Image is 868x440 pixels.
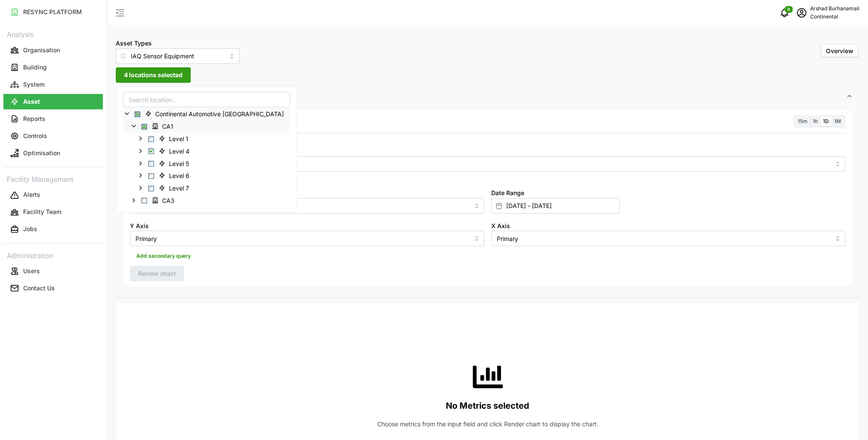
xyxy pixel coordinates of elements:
p: Organisation [23,46,60,54]
p: Reports [23,115,45,123]
span: Level 7 [169,184,189,193]
span: Overview [826,47,853,54]
a: Facility Team [3,204,103,221]
span: 4 locations selected [124,68,183,82]
p: System [23,80,45,89]
label: X Axis [491,221,510,231]
span: Select CA1 [141,124,147,130]
a: RESYNC PLATFORM [3,3,103,21]
input: Select X axis [491,231,846,246]
span: Level 4 [169,147,189,156]
span: Render chart [138,266,176,281]
a: System [3,76,103,93]
p: Facility Management [3,172,103,185]
p: Building [23,63,47,72]
button: Optimisation [3,145,103,161]
a: Contact Us [3,280,103,297]
span: Continental Automotive Singapore [141,108,290,119]
span: Level 6 [169,172,189,180]
button: Reports [3,111,103,127]
span: Settings [123,86,846,107]
label: Y Axis [130,221,149,231]
span: Select CA3 [141,198,147,203]
a: Reports [3,110,103,127]
span: CA3 [148,195,180,205]
p: Arshad Burhanamali [810,5,859,13]
p: Optimisation [23,149,60,157]
p: Analysis [3,27,103,40]
span: Select Level 4 [148,148,154,154]
a: Jobs [3,221,103,238]
label: Asset Types [116,39,152,48]
span: Select Level 5 [148,161,154,166]
a: Alerts [3,187,103,204]
span: Select Level 7 [148,185,154,191]
span: 0 [787,6,790,12]
a: Asset [3,93,103,110]
span: Level 1 [155,133,194,144]
p: Asset [23,97,40,106]
button: Contact Us [3,280,103,296]
button: Facility Team [3,205,103,220]
p: Continental [810,13,859,21]
button: Controls [3,128,103,144]
input: Search location... [123,92,290,107]
span: Select Level 6 [148,173,154,179]
span: CA3 [162,196,174,205]
span: Level 5 [169,159,189,168]
span: Continental Automotive [GEOGRAPHIC_DATA] [155,110,284,118]
span: 1h [813,118,818,124]
button: Organisation [3,42,103,58]
button: System [3,77,103,92]
button: 4 locations selected [116,67,191,83]
button: Jobs [3,222,103,237]
button: Render chart [130,266,184,281]
span: Level 4 [155,146,195,156]
button: Settings [116,86,859,107]
span: CA1 [162,122,173,131]
p: Contact Us [23,284,55,292]
p: *You can only select a maximum of 5 metrics [130,173,845,181]
button: Asset [3,94,103,109]
button: Alerts [3,187,103,203]
p: Jobs [23,225,37,233]
span: Level 7 [155,183,195,193]
span: Level 1 [169,135,188,143]
a: Building [3,59,103,76]
p: Facility Team [23,208,61,216]
p: No Metrics selected [446,399,529,413]
span: Select Continental Automotive Singapore [135,112,140,117]
button: RESYNC PLATFORM [3,4,103,20]
span: 1D [823,118,829,124]
input: Select date range [491,198,620,214]
p: Alerts [23,190,40,199]
p: Choose metrics from the input field and click Render chart to display the chart. [377,420,598,428]
span: CA1 [148,121,179,131]
a: Controls [3,127,103,145]
p: RESYNC PLATFORM [23,8,82,16]
p: Users [23,267,40,275]
a: Organisation [3,42,103,59]
div: 4 locations selected [116,86,297,212]
div: Settings [116,107,859,298]
input: Select chart type [130,198,484,214]
label: Date Range [491,188,524,198]
button: notifications [776,4,793,21]
p: Administration [3,249,103,261]
span: 15m [798,118,808,124]
a: Optimisation [3,145,103,162]
input: Select Y axis [130,231,484,246]
button: schedule [793,4,810,21]
span: Add secondary query [136,250,191,262]
button: Add secondary query [130,250,197,262]
p: Controls [23,132,47,140]
span: Level 6 [155,170,195,181]
span: Select Level 1 [148,136,154,142]
input: Select metric [145,159,830,168]
button: Users [3,263,103,279]
span: Level 5 [155,158,195,168]
button: Building [3,60,103,75]
span: 1M [834,118,841,124]
a: Users [3,262,103,280]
